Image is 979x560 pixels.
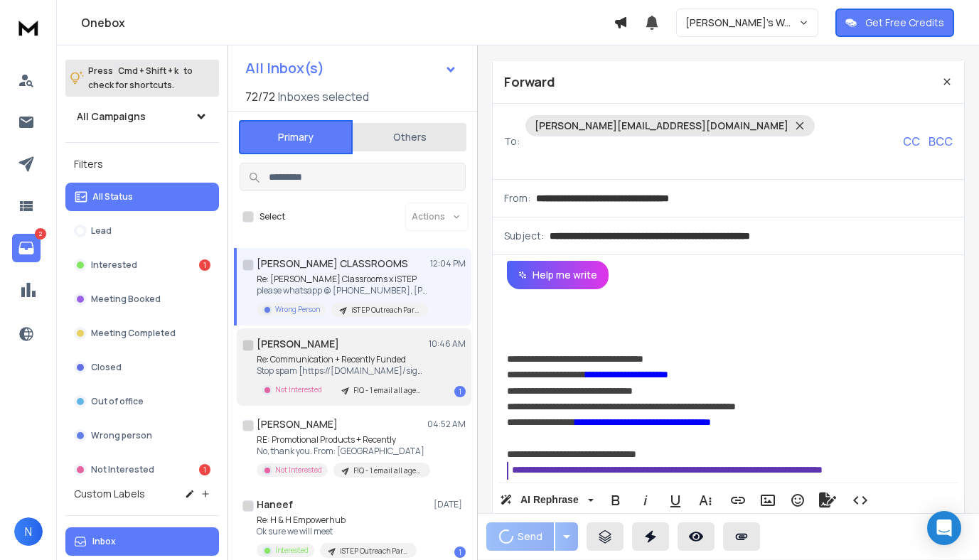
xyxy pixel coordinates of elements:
span: Cmd + Shift + k [116,63,181,79]
p: Press to check for shortcuts. [88,64,193,92]
p: Re: [PERSON_NAME] Classrooms x iSTEP [257,274,427,285]
button: Out of office [65,387,219,416]
h1: [PERSON_NAME] CLASSROOMS [257,257,408,271]
p: BCC [929,133,953,150]
button: Get Free Credits [835,9,954,37]
h1: All Campaigns [77,109,146,124]
p: 10:46 AM [429,338,466,350]
p: To: [504,134,520,149]
p: Not Interested [91,464,154,475]
span: AI Rephrase [518,494,582,506]
p: Re: Communication + Recently Funded [257,354,427,365]
p: please whatsapp @ [PHONE_NUMBER], [PERSON_NAME] [257,285,427,296]
p: From: [504,191,530,205]
p: Stop spam [https://[DOMAIN_NAME]/signatures/img/Kiweerouge_Logo_Favicon_20x20px_V2_sRVB.svg]https... [257,365,427,377]
p: Interested [275,545,309,556]
p: CC [903,133,920,150]
button: Others [353,122,466,153]
p: 2 [35,228,46,239]
button: More Text [692,486,719,515]
p: Subject: [504,229,544,243]
h1: [PERSON_NAME] [257,417,338,431]
p: RE: Promotional Products + Recently [257,434,427,446]
p: Get Free Credits [865,16,944,30]
p: Meeting Completed [91,328,176,339]
button: Not Interested1 [65,456,219,484]
button: Lead [65,217,219,245]
button: Emoticons [784,486,811,515]
p: Not Interested [275,465,322,475]
button: Meeting Booked [65,285,219,313]
button: Italic (⌘I) [632,486,659,515]
p: Inbox [92,536,116,547]
button: Meeting Completed [65,319,219,348]
p: 12:04 PM [430,258,466,269]
p: Lead [91,225,112,237]
button: Bold (⌘B) [602,486,629,515]
button: All Campaigns [65,102,219,131]
button: Signature [814,486,841,515]
button: Wrong person [65,421,219,450]
span: 72 / 72 [245,88,275,105]
h1: Haneef [257,497,293,512]
button: Closed [65,353,219,382]
div: 1 [199,464,210,475]
h1: All Inbox(s) [245,61,324,75]
label: Select [260,211,285,222]
div: 1 [454,386,466,397]
button: Primary [239,120,353,154]
div: 1 [199,259,210,271]
a: 2 [12,234,41,262]
button: Insert Link (⌘K) [724,486,751,515]
button: AI Rephrase [497,486,597,515]
h3: Inboxes selected [278,88,369,105]
button: Interested1 [65,251,219,279]
p: iSTEP Outreach Partner [351,305,419,316]
p: Forward [504,72,555,92]
p: iSTEP Outreach Partner [340,546,408,556]
button: N [14,517,43,546]
p: Wrong Person [275,304,320,315]
button: Code View [847,486,874,515]
p: FIQ - 1 email all agencies [353,465,422,476]
p: Wrong person [91,430,152,441]
h1: Onebox [81,14,614,31]
p: [DATE] [434,499,466,510]
h3: Custom Labels [74,487,145,501]
button: Inbox [65,527,219,556]
p: 04:52 AM [427,419,466,430]
p: Interested [91,259,137,271]
p: Out of office [91,396,144,407]
div: 1 [454,546,466,558]
p: All Status [92,191,133,203]
button: Help me write [507,261,609,289]
h3: Filters [65,154,219,174]
p: Ok sure we will meet [257,526,417,537]
p: Not Interested [275,384,322,395]
button: All Inbox(s) [234,54,469,82]
h1: [PERSON_NAME] [257,337,339,351]
p: Closed [91,362,122,373]
img: logo [14,14,43,41]
p: [PERSON_NAME]'s Workspace [685,16,798,30]
button: Insert Image (⌘P) [754,486,781,515]
div: Open Intercom Messenger [927,511,961,545]
button: Underline (⌘U) [662,486,689,515]
p: [PERSON_NAME][EMAIL_ADDRESS][DOMAIN_NAME] [535,119,788,133]
p: FIQ - 1 email all agencies [353,385,422,396]
button: All Status [65,183,219,211]
p: No, thank you. From: [GEOGRAPHIC_DATA] [257,446,427,457]
p: Meeting Booked [91,294,161,305]
p: Re: H & H Empowerhub [257,515,417,526]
